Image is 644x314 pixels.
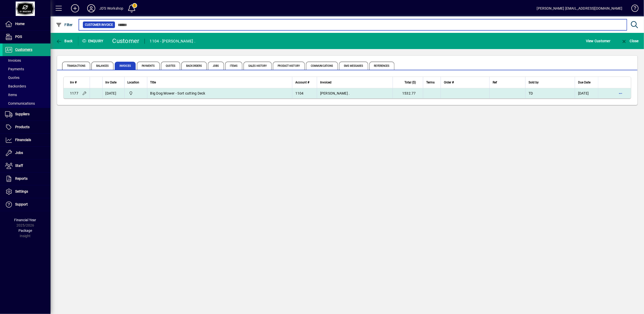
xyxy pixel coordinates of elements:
[150,37,196,45] div: 1104 - [PERSON_NAME] .
[150,80,289,85] div: Title
[295,80,314,85] div: Account #
[161,62,180,70] span: Quotes
[208,62,224,70] span: Jobs
[56,23,73,27] span: Filter
[5,76,19,80] span: Quotes
[115,62,136,70] span: Invoices
[621,39,639,43] span: Close
[3,108,51,121] a: Suppliers
[55,36,74,46] button: Back
[15,48,32,52] span: Customers
[70,80,77,85] span: Inv #
[51,36,78,46] app-page-header-button: Back
[578,80,595,85] div: Due Date
[56,39,73,43] span: Back
[106,80,121,85] div: Inv Date
[3,73,51,82] a: Quotes
[83,4,99,13] button: Profile
[15,202,28,206] span: Support
[616,89,625,97] button: More options
[320,80,331,85] span: Invoiced
[273,62,305,70] span: Product History
[78,37,109,45] div: Enquiry
[67,4,83,13] button: Add
[3,65,51,73] a: Payments
[15,35,22,39] span: POS
[3,56,51,65] a: Invoices
[444,80,454,85] span: Order #
[15,189,28,193] span: Settings
[150,80,156,85] span: Title
[306,62,338,70] span: Communications
[91,62,113,70] span: Balances
[62,62,90,70] span: Transactions
[320,80,390,85] div: Invoiced
[393,88,423,98] td: 1532.77
[616,36,644,46] app-page-header-button: Close enquiry
[620,36,640,46] button: Close
[295,91,304,95] span: 1104
[15,125,30,129] span: Products
[137,62,160,70] span: Payments
[15,22,25,26] span: Home
[15,138,31,142] span: Financials
[102,88,124,98] td: [DATE]
[225,62,243,70] span: Items
[3,134,51,146] a: Financials
[3,185,51,198] a: Settings
[493,80,522,85] div: Ref
[15,151,23,155] span: Jobs
[369,62,394,70] span: References
[244,62,272,70] span: Sales History
[3,160,51,172] a: Staff
[15,112,30,116] span: Suppliers
[70,91,78,95] span: 1177
[5,93,17,97] span: Items
[529,80,572,85] div: Sold by
[404,80,416,85] span: Total ($)
[3,99,51,108] a: Communications
[3,91,51,99] a: Items
[3,147,51,159] a: Jobs
[128,91,144,96] span: Central
[537,4,623,12] div: [PERSON_NAME] [EMAIL_ADDRESS][DOMAIN_NAME]
[396,80,420,85] div: Total ($)
[128,80,139,85] span: Location
[444,80,487,85] div: Order #
[3,198,51,211] a: Support
[112,37,139,45] div: Customer
[15,176,28,181] span: Reports
[628,1,638,17] a: Knowledge Base
[529,80,539,85] span: Sold by
[150,91,205,95] span: Big Dog Mower - Sort cutting Deck
[493,80,497,85] span: Ref
[5,101,35,105] span: Communications
[5,58,21,62] span: Invoices
[70,80,87,85] div: Inv #
[426,80,435,85] span: Terms
[529,91,533,95] span: TD
[3,172,51,185] a: Reports
[15,164,23,168] span: Staff
[586,37,610,45] span: View Customer
[585,36,612,46] button: View Customer
[14,218,36,222] span: Financial Year
[578,80,590,85] span: Due Date
[106,80,117,85] span: Inv Date
[5,84,26,88] span: Backorders
[295,80,309,85] span: Account #
[55,20,74,29] button: Filter
[3,31,51,43] a: POS
[18,229,32,233] span: Package
[3,121,51,133] a: Products
[5,67,24,71] span: Payments
[575,88,598,98] td: [DATE]
[3,82,51,91] a: Backorders
[339,62,368,70] span: SMS Messages
[181,62,207,70] span: Backorders
[128,80,144,85] div: Location
[3,18,51,30] a: Home
[85,22,113,27] span: Customer Invoice
[320,91,350,95] span: [PERSON_NAME] .
[99,4,123,12] div: JD'S Workshop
